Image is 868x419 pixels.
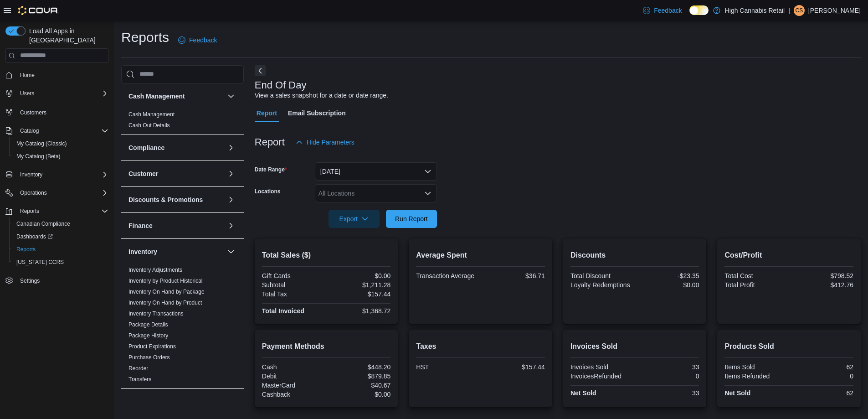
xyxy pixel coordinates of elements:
span: Operations [20,189,47,197]
button: Compliance [226,142,236,153]
span: Hide Parameters [307,138,354,147]
button: Hide Parameters [292,133,358,151]
a: Package History [128,332,168,339]
span: Inventory On Hand by Product [128,299,202,306]
strong: Net Sold [724,389,750,397]
span: Reports [16,246,36,253]
a: My Catalog (Classic) [13,138,71,149]
div: Total Tax [262,290,324,298]
button: Next [255,65,266,76]
button: Users [2,87,112,100]
div: InvoicesRefunded [570,372,633,380]
button: Reports [2,205,112,217]
a: Inventory Transactions [128,310,184,317]
button: Loyalty [226,396,236,407]
div: Items Sold [724,363,787,371]
span: Inventory [16,169,108,180]
button: Users [16,88,38,99]
div: Items Refunded [724,372,787,380]
div: $1,211.28 [328,281,390,289]
button: Canadian Compliance [9,217,112,230]
span: Cash Management [128,111,175,118]
span: Inventory by Product Historical [128,277,203,285]
h2: Payment Methods [262,341,391,352]
button: Reports [9,243,112,256]
span: Inventory Adjustments [128,266,182,274]
button: My Catalog (Beta) [9,150,112,163]
a: Feedback [175,31,221,49]
span: Reports [16,206,108,217]
div: Cash Management [121,109,244,134]
div: $412.76 [791,281,853,289]
span: Package Details [128,321,168,328]
div: Cash [262,363,324,371]
strong: Total Invoiced [262,307,304,315]
input: Dark Mode [689,5,709,15]
button: Inventory [2,168,112,181]
span: Catalog [20,127,39,134]
a: Cash Out Details [128,122,170,129]
button: Customers [2,105,112,119]
button: Cash Management [128,92,224,101]
div: 0 [791,372,853,380]
span: Settings [16,275,108,286]
button: Settings [2,274,112,287]
a: Product Expirations [128,343,176,350]
h1: Reports [121,28,169,47]
span: Dark Mode [689,15,690,16]
p: | [788,5,790,16]
a: Purchase Orders [128,354,170,361]
h2: Invoices Sold [570,341,699,352]
h3: End Of Day [255,80,307,91]
span: Report [257,104,277,122]
span: Settings [20,277,40,285]
span: Users [16,88,108,99]
span: Customers [16,106,108,118]
span: Reports [20,207,39,215]
h2: Products Sold [724,341,853,352]
span: Washington CCRS [13,257,108,268]
span: Product Expirations [128,343,176,350]
button: Export [329,210,380,228]
label: Locations [255,188,281,195]
a: Canadian Compliance [13,218,74,229]
div: Debit [262,372,324,380]
p: High Cannabis Retail [725,5,785,16]
span: Feedback [189,36,217,45]
span: Load All Apps in [GEOGRAPHIC_DATA] [26,26,108,45]
span: Users [20,90,34,97]
span: Cash Out Details [128,122,170,129]
div: $36.71 [483,272,545,279]
nav: Complex example [5,65,108,311]
button: Compliance [128,143,224,152]
label: Date Range [255,166,287,173]
a: Customers [16,107,50,118]
span: Transfers [128,376,151,383]
div: Gift Cards [262,272,324,279]
button: Catalog [16,125,42,136]
button: Customer [226,168,236,179]
button: [US_STATE] CCRS [9,256,112,269]
button: My Catalog (Classic) [9,137,112,150]
span: Dashboards [16,233,53,240]
h3: Report [255,137,285,148]
a: Inventory Adjustments [128,267,182,273]
a: Inventory On Hand by Product [128,300,202,306]
span: Canadian Compliance [16,220,70,228]
a: Feedback [639,1,685,20]
strong: Net Sold [570,389,596,397]
div: $40.67 [328,382,390,389]
span: Customers [20,109,46,116]
span: Reorder [128,365,148,372]
button: Inventory [128,247,224,256]
span: Inventory Transactions [128,310,184,317]
h2: Total Sales ($) [262,250,391,261]
a: Dashboards [9,230,112,243]
button: Customer [128,169,224,178]
a: Package Details [128,321,168,328]
a: Dashboards [13,231,56,242]
span: Email Subscription [288,104,346,122]
a: Reorder [128,365,148,372]
span: CS [796,5,803,16]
